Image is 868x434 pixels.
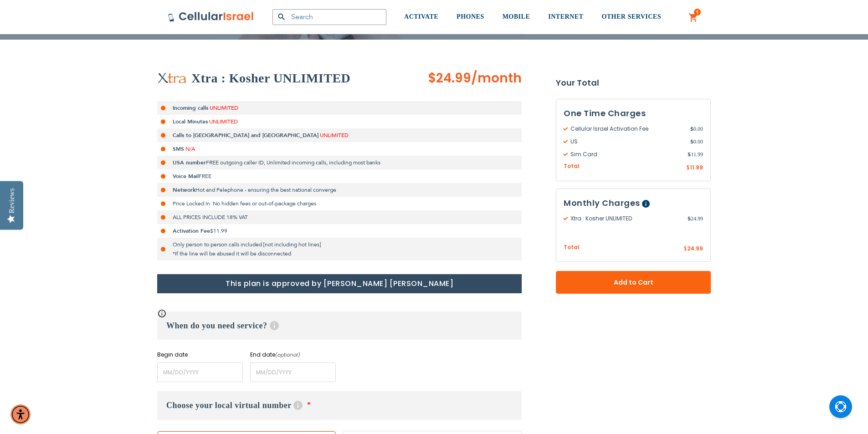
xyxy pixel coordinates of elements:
[503,13,530,20] span: MOBILE
[696,9,699,16] span: 1
[564,243,580,252] span: Total
[564,125,690,133] span: Cellular Israel Activation Fee
[173,104,208,112] strong: Incoming calls
[556,76,711,90] strong: Your Total
[690,125,693,133] span: $
[166,401,291,410] span: Choose your local virtual number
[195,186,336,194] span: Hot and Pelephone - ensuring the best national converge
[564,150,688,158] span: Sim Card
[428,69,471,87] span: $24.99
[173,227,210,235] strong: Activation Fee
[8,188,16,213] div: Reviews
[173,173,199,180] strong: Voice Mail
[250,363,336,382] input: MM/DD/YYYY
[206,159,380,166] span: FREE outgoing caller ID, Unlimited incoming calls, including most banks
[688,150,703,158] span: 11.99
[293,401,303,410] span: Help
[209,118,238,125] span: UNLIMITED
[548,13,583,20] span: INTERNET
[688,12,699,23] a: 1
[457,13,484,20] span: PHONES
[173,118,208,125] strong: Local Minutes
[687,245,703,252] span: 24.99
[471,69,522,87] span: /month
[564,214,688,223] span: Xtra : Kosher UNLIMITED
[270,321,279,330] span: Help
[556,271,711,294] button: Add to Cart
[686,164,690,172] span: $
[10,404,31,424] div: Accessibility Menu
[564,107,703,120] h3: One Time Charges
[601,13,661,20] span: OTHER SERVICES
[157,274,522,293] h1: This plan is approved by [PERSON_NAME] [PERSON_NAME]
[173,132,318,139] strong: Calls to [GEOGRAPHIC_DATA] and [GEOGRAPHIC_DATA]
[173,186,195,194] strong: Network
[688,214,703,223] span: 24.99
[683,245,687,253] span: $
[688,150,691,158] span: $
[642,200,650,208] span: Help
[157,197,522,210] li: Price Locked In: No hidden fees or out-of-package charges
[157,238,522,260] li: Only person to person calls included [not including hot lines] *If the line will be abused it wil...
[157,351,243,359] label: Begin date
[173,145,184,153] strong: SMS
[404,13,438,20] span: ACTIVATE
[210,227,227,235] span: $11.99
[250,351,336,359] label: End date
[690,125,703,133] span: 0.00
[210,104,238,112] span: UNLIMITED
[168,11,254,22] img: Cellular Israel Logo
[275,351,300,358] i: (optional)
[564,162,580,171] span: Total
[690,138,703,146] span: 0.00
[690,138,693,146] span: $
[157,311,522,340] h3: When do you need service?
[157,72,187,84] img: Xtra : Kosher UNLIMITED
[191,69,350,87] h2: Xtra : Kosher UNLIMITED
[320,132,349,139] span: UNLIMITED
[564,197,640,209] span: Monthly Charges
[690,163,703,171] span: 11.99
[688,214,691,223] span: $
[272,9,386,25] input: Search
[185,145,195,153] span: N/A
[199,173,211,180] span: FREE
[173,159,206,166] strong: USA number
[157,363,243,382] input: MM/DD/YYYY
[586,278,681,287] span: Add to Cart
[157,210,522,224] li: ALL PRICES INCLUDE 18% VAT
[564,138,690,146] span: US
